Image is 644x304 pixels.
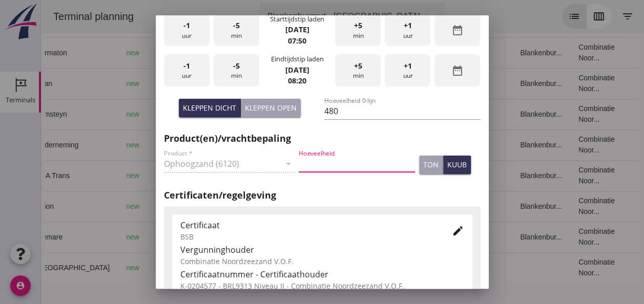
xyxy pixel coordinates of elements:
[235,160,291,191] td: 336
[233,20,240,31] span: -5
[122,140,208,150] div: Gouda
[529,129,593,160] td: Combinatie Noor...
[4,9,101,24] div: Terminal planning
[341,252,393,283] td: Filling sand
[77,252,114,283] td: new
[164,54,210,86] div: uur
[122,232,208,243] div: [GEOGRAPHIC_DATA]
[529,99,593,129] td: Combinatie Noor...
[77,129,114,160] td: new
[271,54,323,64] div: Eindtijdstip laden
[226,10,379,23] div: Blankenburgput - [GEOGRAPHIC_DATA]
[452,225,464,237] i: edit
[385,54,430,86] div: uur
[404,20,412,31] span: +1
[259,142,267,148] small: m3
[451,24,464,36] i: date_range
[385,14,430,47] div: uur
[529,37,593,68] td: Combinatie Noor...
[148,141,155,148] i: directions_boat
[77,222,114,252] td: new
[471,129,529,160] td: Blankenbur...
[471,191,529,222] td: Blankenbur...
[148,172,155,179] i: directions_boat
[354,60,362,72] span: +5
[183,20,190,31] span: -1
[255,265,263,271] small: m3
[164,14,210,47] div: uur
[419,156,443,174] button: ton
[235,37,291,68] td: 672
[288,36,306,46] strong: 07:50
[77,99,114,129] td: new
[148,111,155,118] i: directions_boat
[235,129,291,160] td: 1231
[529,160,593,191] td: Combinatie Noor...
[341,191,393,222] td: Filling sand
[580,10,593,23] i: filter_list
[180,244,464,256] div: Vergunninghouder
[471,68,529,99] td: Blankenbur...
[527,10,539,23] i: list
[180,219,435,231] div: Certificaat
[183,60,190,72] span: -1
[180,268,464,280] div: Certificaatnummer - Certificaathouder
[529,252,593,283] td: Combinatie Noor...
[299,156,415,172] input: Hoeveelheid
[214,54,259,86] div: min
[179,99,241,117] button: Kleppen dicht
[241,99,301,117] button: Kleppen open
[255,81,263,87] small: m3
[288,76,306,85] strong: 08:20
[255,234,263,241] small: m3
[354,20,362,31] span: +5
[148,49,155,56] i: directions_boat
[255,173,263,179] small: m3
[443,156,471,174] button: kuub
[164,188,481,202] h2: Certificaten/regelgeving
[77,37,114,68] td: new
[393,222,471,252] td: 18
[180,280,464,291] div: K-0204577 - BRL9313 Niveau II - Combinatie Noordzeezand V.O.F.
[471,99,529,129] td: Blankenbur...
[341,99,393,129] td: Ontzilt oph.zan...
[404,60,412,72] span: +1
[77,68,114,99] td: new
[335,54,381,86] div: min
[180,256,464,267] div: Combinatie Noordzeezand V.O.F.
[214,14,259,47] div: min
[471,37,529,68] td: Blankenbur...
[255,204,263,210] small: m3
[259,112,267,118] small: m3
[471,160,529,191] td: Blankenbur...
[245,102,297,113] div: Kleppen open
[235,222,291,252] td: 434
[122,109,208,120] div: Gouda
[270,14,324,24] div: Starttijdstip laden
[393,68,471,99] td: 18
[235,68,291,99] td: 358
[122,78,208,89] div: Katwijk
[255,50,263,56] small: m3
[341,129,393,160] td: Ontzilt oph.zan...
[423,159,439,170] div: ton
[77,191,114,222] td: new
[183,102,236,113] div: Kleppen dicht
[529,222,593,252] td: Combinatie Noor...
[285,25,309,34] strong: [DATE]
[393,129,471,160] td: 18
[235,191,291,222] td: 480
[122,48,208,58] div: Gouda
[341,222,393,252] td: Filling sand
[447,159,467,170] div: kuub
[552,10,564,23] i: calendar_view_week
[285,65,309,75] strong: [DATE]
[393,160,471,191] td: 18
[201,233,208,241] i: directions_boat
[324,103,481,119] input: Hoeveelheid 0-lijn
[201,203,208,210] i: directions_boat
[529,68,593,99] td: Combinatie Noor...
[235,252,291,283] td: 467
[341,37,393,68] td: Ontzilt oph.zan...
[164,132,481,145] h2: Product(en)/vrachtbepaling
